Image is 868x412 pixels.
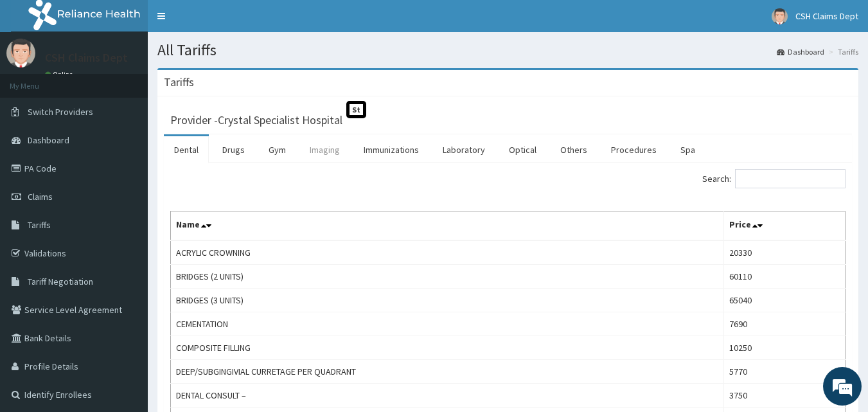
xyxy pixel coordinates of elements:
a: Spa [670,136,705,163]
img: d_794563401_company_1708531726252_794563401 [24,64,52,96]
a: Drugs [212,136,255,163]
img: User Image [6,39,35,67]
a: Laboratory [432,136,495,163]
span: Tariff Negotiation [28,276,93,287]
td: ACRYLIC CROWNING [171,240,724,265]
a: Optical [499,136,547,163]
td: 10250 [723,336,845,360]
td: BRIDGES (3 UNITS) [171,289,724,312]
a: Dashboard [777,46,824,57]
div: Minimize live chat window [211,6,242,37]
span: CSH Claims Dept [795,10,858,22]
td: 7690 [723,312,845,336]
a: Online [45,70,76,79]
p: CSH Claims Dept [45,52,128,64]
h3: Tariffs [164,76,194,88]
td: 5770 [723,360,845,384]
span: Dashboard [28,134,69,146]
td: CEMENTATION [171,312,724,336]
a: Dental [164,136,209,163]
span: Switch Providers [28,106,93,118]
td: 65040 [723,289,845,312]
div: Chat with us now [67,72,216,89]
a: Immunizations [353,136,429,163]
th: Price [723,211,845,241]
span: Tariffs [28,219,51,231]
th: Name [171,211,724,241]
span: St [346,101,366,118]
li: Tariffs [826,46,858,57]
td: 60110 [723,265,845,289]
td: DEEP/SUBGINGIVIAL CURRETAGE PER QUADRANT [171,360,724,384]
a: Gym [258,136,296,163]
a: Procedures [601,136,667,163]
span: Claims [28,191,53,202]
img: User Image [772,8,788,24]
td: 3750 [723,384,845,408]
input: Search: [735,169,846,188]
h1: All Tariffs [157,42,858,58]
a: Others [550,136,598,163]
textarea: Type your message and hit 'Enter' [6,275,245,320]
label: Search: [702,169,846,188]
td: COMPOSITE FILLING [171,336,724,360]
td: 20330 [723,240,845,265]
td: DENTAL CONSULT – [171,384,724,408]
a: Imaging [299,136,350,163]
td: BRIDGES (2 UNITS) [171,265,724,289]
span: We're online! [75,124,177,254]
h3: Provider - Crystal Specialist Hospital [170,114,342,126]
